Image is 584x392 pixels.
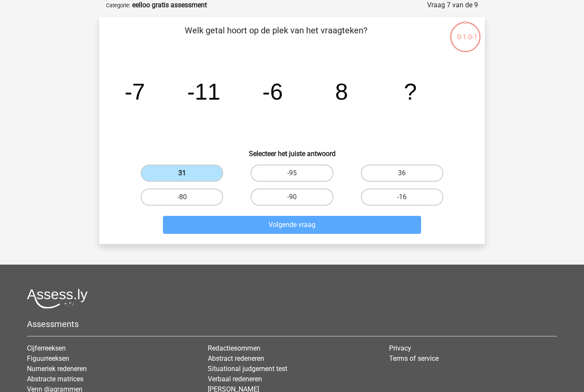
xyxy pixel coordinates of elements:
[106,2,130,9] small: Categorie:
[389,344,411,352] a: Privacy
[251,189,333,206] label: -90
[361,189,443,206] label: -16
[361,165,443,182] label: 36
[187,79,221,104] tspan: -11
[335,79,348,104] tspan: 8
[27,354,69,363] a: Figuurreeksen
[208,375,262,383] a: Verbaal redeneren
[449,21,481,42] div: 0-1:0-1
[27,365,87,373] a: Numeriek redeneren
[27,375,83,383] a: Abstracte matrices
[141,189,223,206] label: -80
[389,354,439,363] a: Terms of service
[27,289,88,309] img: Assessly logo
[163,216,422,234] button: Volgende vraag
[113,143,471,158] h6: Selecteer het juiste antwoord
[113,24,439,50] p: Welk getal hoort op de plek van het vraagteken?
[132,1,207,9] strong: eelloo gratis assessment
[208,365,287,373] a: Situational judgement test
[208,344,260,352] a: Redactiesommen
[27,319,557,329] h5: Assessments
[141,165,223,182] label: 31
[404,79,417,104] tspan: ?
[263,79,283,104] tspan: -6
[251,165,333,182] label: -95
[208,354,264,363] a: Abstract redeneren
[27,344,66,352] a: Cijferreeksen
[124,79,145,104] tspan: -7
